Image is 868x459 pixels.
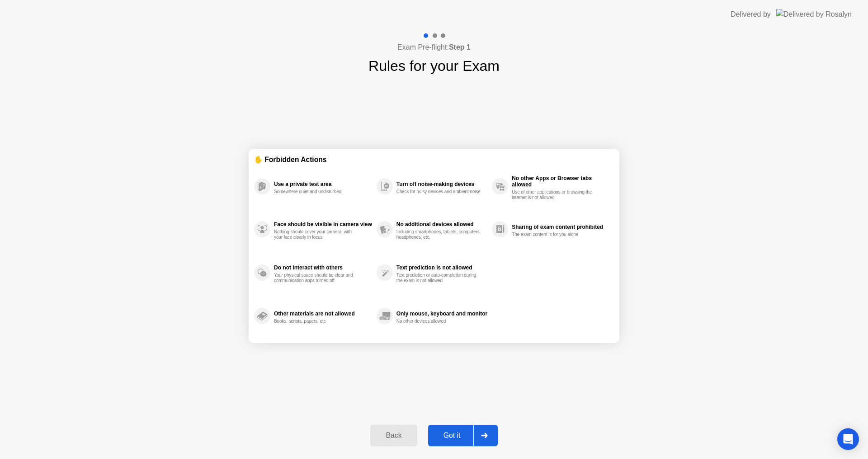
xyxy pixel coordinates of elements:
[274,273,359,283] div: Your physical space should be clear and communication apps turned off
[431,431,473,440] div: Got it
[731,9,771,20] div: Delivered by
[370,425,417,446] button: Back
[512,224,609,230] div: Sharing of exam content prohibited
[396,311,487,317] div: Only mouse, keyboard and monitor
[397,42,471,53] h4: Exam Pre-flight:
[396,229,482,240] div: Including smartphones, tablets, computers, headphones, etc.
[274,311,372,317] div: Other materials are not allowed
[373,431,414,440] div: Back
[274,229,359,240] div: Nothing should cover your camera, with your face clearly in focus
[512,232,597,237] div: The exam content is for you alone
[396,181,487,187] div: Turn off noise-making devices
[274,181,372,187] div: Use a private test area
[396,221,487,227] div: No additional devices allowed
[449,43,471,51] b: Step 1
[396,264,487,271] div: Text prediction is not allowed
[837,428,859,450] div: Open Intercom Messenger
[368,55,500,77] h1: Rules for your Exam
[512,190,597,200] div: Use of other applications or browsing the internet is not allowed
[396,319,482,324] div: No other devices allowed
[396,189,482,195] div: Check for noisy devices and ambient noise
[274,264,372,271] div: Do not interact with others
[274,221,372,227] div: Face should be visible in camera view
[512,175,609,188] div: No other Apps or Browser tabs allowed
[274,319,359,324] div: Books, scripts, papers, etc
[428,425,498,446] button: Got it
[274,189,359,195] div: Somewhere quiet and undisturbed
[254,154,614,165] div: ✋ Forbidden Actions
[396,273,482,283] div: Text prediction or auto-completion during the exam is not allowed
[776,9,852,19] img: Delivered by Rosalyn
